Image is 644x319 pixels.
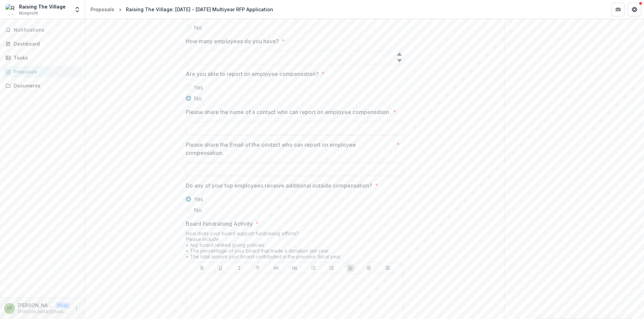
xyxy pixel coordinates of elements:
[14,40,77,47] div: Dashboard
[291,264,299,272] button: Heading 2
[194,23,202,32] span: No
[186,230,403,262] div: How does your board support fundraising efforts? Please include: • Any board related giving polic...
[3,66,82,77] a: Proposals
[126,6,273,13] div: Raising The Village: [DATE] - [DATE] Multiyear RFP Application
[3,52,82,63] a: Tasks
[88,4,276,14] nav: breadcrumb
[14,54,77,61] div: Tasks
[186,70,319,78] p: Are you able to report on employee compensation?
[198,264,206,272] button: Bold
[7,306,12,310] div: Kathleen Rommel
[19,10,38,16] span: Nonprofit
[18,309,70,315] p: [PERSON_NAME][EMAIL_ADDRESS][PERSON_NAME][DOMAIN_NAME]
[194,195,203,203] span: Yes
[235,264,243,272] button: Italicize
[309,264,317,272] button: Bullet List
[346,264,354,272] button: Align Left
[328,264,336,272] button: Ordered List
[90,6,114,13] div: Proposals
[14,68,77,75] div: Proposals
[72,304,81,313] button: More
[383,264,392,272] button: Align Right
[18,302,53,309] p: [PERSON_NAME]
[194,94,202,102] span: No
[365,264,373,272] button: Align Center
[14,27,79,33] span: Notifications
[272,264,280,272] button: Heading 1
[88,4,117,14] a: Proposals
[611,3,625,16] button: Partners
[628,3,641,16] button: Get Help
[194,206,202,214] span: No
[3,38,82,49] a: Dashboard
[186,141,394,157] p: Please share the Email of the contact who can report on employee compensation.
[186,37,279,45] p: How many employees do you have?
[186,220,253,228] p: Board Fundraising Activity
[186,108,390,116] p: Please share the name of a contact who can report on employee compensation.
[253,264,262,272] button: Strike
[3,25,82,35] button: Notifications
[14,82,77,89] div: Documents
[72,3,82,16] button: Open entity switcher
[19,3,66,10] div: Raising The Village
[5,4,16,15] img: Raising The Village
[194,83,203,92] span: Yes
[3,80,82,91] a: Documents
[56,302,70,308] p: User
[216,264,225,272] button: Underline
[186,181,372,190] p: Do any of your top employees receive additional outside compensation?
